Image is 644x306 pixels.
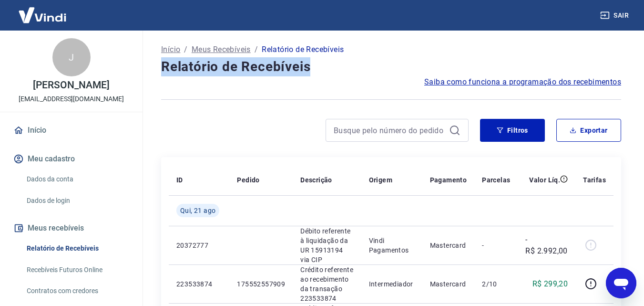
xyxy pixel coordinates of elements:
[255,44,258,55] p: /
[482,241,510,250] p: -
[237,175,259,185] p: Pedido
[33,80,109,90] p: [PERSON_NAME]
[161,44,180,55] a: Início
[529,175,560,185] p: Valor Líq.
[482,175,510,185] p: Parcelas
[430,241,467,250] p: Mastercard
[300,265,353,303] p: Crédito referente ao recebimento da transação 223533874
[176,175,183,185] p: ID
[598,7,633,24] button: Sair
[161,57,621,76] h4: Relatório de Recebíveis
[184,44,187,55] p: /
[480,119,545,142] button: Filtros
[23,260,131,280] a: Recebíveis Futuros Online
[23,239,131,258] a: Relatório de Recebíveis
[19,94,124,104] p: [EMAIL_ADDRESS][DOMAIN_NAME]
[176,279,222,289] p: 223533874
[300,175,332,185] p: Descrição
[300,226,353,264] p: Débito referente à liquidação da UR 15913194 via CIP
[237,279,285,289] p: 175552557909
[180,206,215,215] span: Qui, 21 ago
[192,44,251,55] a: Meus Recebíveis
[11,120,131,141] a: Início
[11,0,73,30] img: Vindi
[369,279,415,289] p: Intermediador
[369,236,415,255] p: Vindi Pagamentos
[52,38,91,76] div: J
[11,148,131,169] button: Meu cadastro
[176,241,222,250] p: 20372777
[532,278,568,290] p: R$ 299,20
[424,76,621,88] a: Saiba como funciona a programação dos recebimentos
[556,119,621,142] button: Exportar
[334,123,445,137] input: Busque pelo número do pedido
[23,281,131,301] a: Contratos com credores
[262,44,344,55] p: Relatório de Recebíveis
[525,234,568,257] p: -R$ 2.992,00
[583,175,606,185] p: Tarifas
[430,279,467,289] p: Mastercard
[23,169,131,189] a: Dados da conta
[369,175,392,185] p: Origem
[23,191,131,211] a: Dados de login
[482,279,510,289] p: 2/10
[11,218,131,239] button: Meus recebíveis
[430,175,467,185] p: Pagamento
[606,268,636,298] iframe: Botão para abrir a janela de mensagens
